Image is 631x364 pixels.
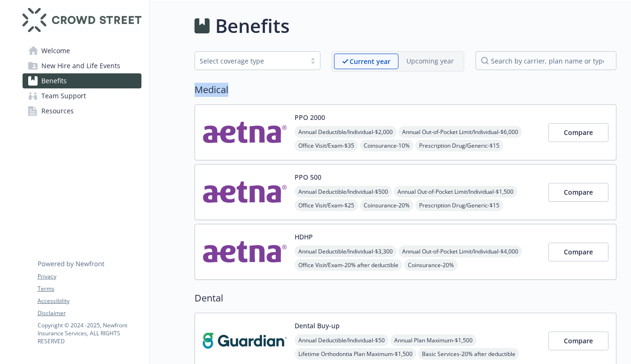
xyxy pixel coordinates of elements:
button: HDHP [295,232,313,242]
img: Aetna Inc carrier logo [203,112,287,152]
span: Lifetime Orthodontia Plan Maximum - $1,500 [295,348,416,360]
p: Current year [350,56,390,66]
a: Terms [38,285,141,293]
button: Dental Buy-up [295,321,340,331]
h2: Dental [195,291,616,305]
a: Resources [23,103,141,119]
span: Compare [564,336,593,345]
span: Annual Out-of-Pocket Limit/Individual - $6,000 [398,126,522,138]
a: Disclaimer [38,309,141,317]
a: Accessibility [38,297,141,305]
button: PPO 2000 [295,112,325,122]
span: Prescription Drug/Generic - $15 [415,199,503,211]
span: Welcome [41,43,70,58]
span: Office Visit/Exam - $25 [295,199,358,211]
a: New Hire and Life Events [23,58,141,73]
button: Compare [548,123,608,142]
span: New Hire and Life Events [41,58,120,73]
span: Annual Out-of-Pocket Limit/Individual - $4,000 [398,245,522,257]
a: Team Support [23,88,141,103]
img: Guardian carrier logo [203,321,287,361]
img: Aetna Inc carrier logo [203,172,287,212]
span: Prescription Drug/Generic - $15 [415,140,503,151]
button: PPO 500 [295,172,321,182]
span: Coinsurance - 10% [360,140,413,151]
span: Annual Deductible/Individual - $2,000 [295,126,397,138]
span: Basic Services - 20% after deductible [418,348,519,360]
button: Compare [548,332,608,350]
span: Benefits [41,73,67,88]
a: Privacy [38,272,141,281]
p: Upcoming year [406,56,454,66]
span: Compare [564,188,593,197]
span: Resources [41,103,74,119]
span: Coinsurance - 20% [404,259,458,271]
span: Coinsurance - 20% [360,199,413,211]
span: Annual Deductible/Individual - $50 [295,334,389,346]
p: Copyright © 2024 - 2025 , Newfront Insurance Services, ALL RIGHTS RESERVED [38,321,141,345]
span: Office Visit/Exam - $35 [295,140,358,151]
h1: Benefits [215,12,289,40]
span: Team Support [41,88,86,103]
span: Compare [564,128,593,137]
div: Select coverage type [200,56,301,66]
span: Office Visit/Exam - 20% after deductible [295,259,402,271]
button: Compare [548,183,608,202]
h2: Medical [195,83,616,97]
span: Annual Deductible/Individual - $500 [295,186,392,198]
span: Annual Deductible/Individual - $3,300 [295,245,397,257]
span: Annual Out-of-Pocket Limit/Individual - $1,500 [394,186,517,198]
a: Benefits [23,73,141,88]
button: Compare [548,243,608,261]
span: Upcoming year [398,54,462,69]
a: Welcome [23,43,141,58]
span: Annual Plan Maximum - $1,500 [390,334,476,346]
span: Compare [564,247,593,256]
img: Aetna Inc carrier logo [203,232,287,272]
input: search by carrier, plan name or type [475,51,616,70]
